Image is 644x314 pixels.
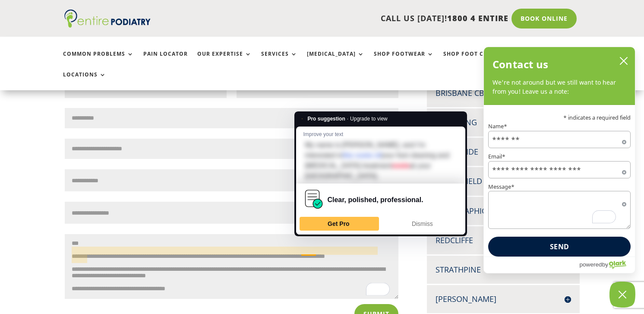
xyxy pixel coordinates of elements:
span: Required field [622,168,626,173]
button: close chatbox [617,54,631,67]
p: * indicates a required field [488,115,631,121]
a: Our Expertise [197,51,252,70]
a: Powered by Olark [579,257,635,273]
input: Name [488,131,631,148]
textarea: To enrich screen reader interactions, please activate Accessibility in Grammarly extension settings [488,191,631,229]
a: Shop Foot Care [443,51,503,70]
a: Shop Footwear [374,51,434,70]
h4: Redcliffe [436,235,571,246]
span: Required field [622,200,626,205]
a: Book Online [511,9,577,29]
p: CALL US [DATE]! [183,13,508,24]
h4: Strathpine [436,264,571,275]
a: [MEDICAL_DATA] [307,51,364,70]
h4: [PERSON_NAME] [436,294,571,304]
a: Services [261,51,297,70]
a: Locations [63,72,106,90]
h2: Contact us [492,56,548,73]
input: Email [488,161,631,178]
h4: Brisbane CBD [436,88,571,98]
span: 1800 4 ENTIRE [447,13,508,23]
img: logo (1) [64,10,151,28]
a: Entire Podiatry [64,21,151,29]
div: olark chatbox [483,47,635,273]
textarea: To enrich screen reader interactions, please activate Accessibility in Grammarly extension settings [65,234,398,299]
label: Name* [488,124,631,129]
span: Required field [622,138,626,143]
button: Close Chatbox [609,282,635,308]
span: by [602,259,608,270]
a: Common Problems [63,51,134,70]
span: powered [579,259,602,270]
label: Message* [488,184,631,190]
label: Email* [488,154,631,159]
p: We're not around but we still want to hear from you! Leave us a note: [492,78,626,96]
a: Pain Locator [143,51,188,70]
button: Send [488,237,631,257]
